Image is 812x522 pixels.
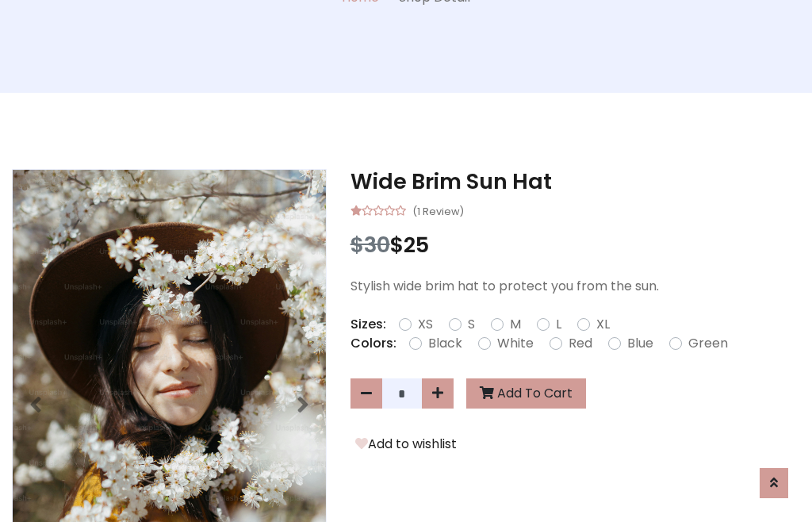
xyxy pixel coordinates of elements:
label: White [497,334,534,353]
h3: $ [350,232,800,258]
p: Sizes: [350,315,386,334]
h3: Wide Brim Sun Hat [350,169,800,194]
label: XL [596,315,610,334]
label: M [510,315,521,334]
label: XS [418,315,433,334]
p: Colors: [350,334,396,353]
p: Stylish wide brim hat to protect you from the sun. [350,277,800,296]
span: $30 [350,230,390,259]
small: (1 Review) [412,201,464,220]
label: Green [688,334,728,353]
label: Blue [627,334,653,353]
span: 25 [404,230,429,259]
label: Black [428,334,462,353]
button: Add To Cart [466,378,586,409]
label: Red [569,334,592,353]
label: S [468,315,475,334]
button: Add to wishlist [350,434,462,455]
label: L [556,315,561,334]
